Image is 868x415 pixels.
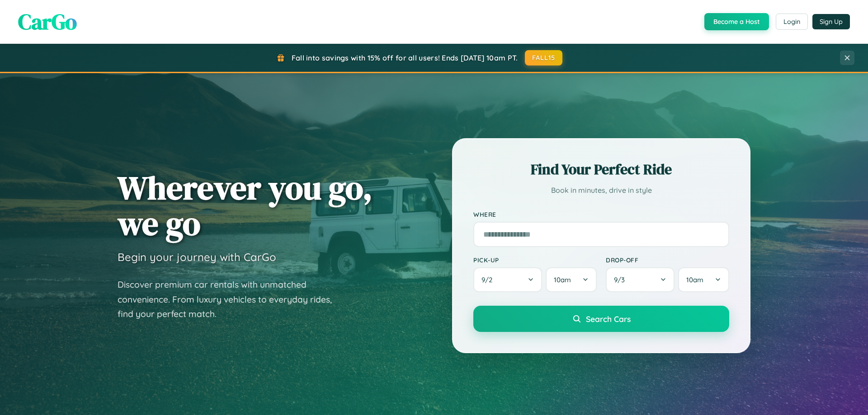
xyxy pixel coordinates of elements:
[586,314,631,324] span: Search Cars
[473,210,729,218] label: Where
[686,275,703,284] span: 10am
[18,7,77,37] span: CarGo
[473,256,597,264] label: Pick-up
[473,159,729,179] h2: Find Your Perfect Ride
[812,14,850,29] button: Sign Up
[473,306,729,332] button: Search Cars
[473,184,729,197] p: Book in minutes, drive in style
[546,267,597,292] button: 10am
[118,250,276,264] h3: Begin your journey with CarGo
[606,267,675,292] button: 9/3
[606,256,729,264] label: Drop-off
[481,275,497,284] span: 9 / 2
[292,53,518,62] span: Fall into savings with 15% off for all users! Ends [DATE] 10am PT.
[554,275,571,284] span: 10am
[473,267,542,292] button: 9/2
[118,277,344,322] p: Discover premium car rentals with unmatched convenience. From luxury vehicles to everyday rides, ...
[704,13,769,30] button: Become a Host
[678,267,729,292] button: 10am
[118,170,373,241] h1: Wherever you go, we go
[614,275,629,284] span: 9 / 3
[525,50,563,65] button: FALL15
[776,14,808,30] button: Login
